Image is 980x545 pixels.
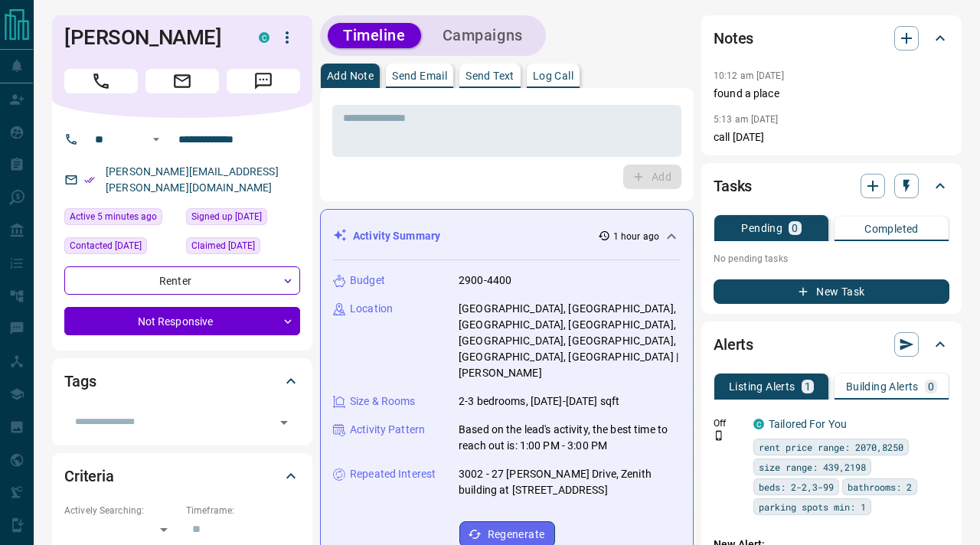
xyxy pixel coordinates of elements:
p: Budget [350,272,385,289]
span: Active 5 minutes ago [70,209,157,224]
span: Claimed [DATE] [191,238,255,253]
svg: Push Notification Only [714,430,724,441]
p: No pending tasks [714,247,949,270]
p: Send Text [465,70,514,81]
span: Contacted [DATE] [70,238,142,253]
p: Log Call [533,70,573,81]
p: 1 hour ago [613,230,659,243]
span: Email [145,69,219,93]
h2: Tasks [714,174,752,198]
p: Activity Pattern [350,422,425,438]
div: Tasks [714,168,949,204]
p: Size & Rooms [350,393,416,410]
p: 5:13 am [DATE] [714,114,779,125]
p: 0 [928,381,934,392]
p: Building Alerts [846,381,919,392]
div: Notes [714,20,949,57]
div: Tue Mar 14 2023 [64,237,178,259]
span: Message [227,69,300,93]
a: [PERSON_NAME][EMAIL_ADDRESS][PERSON_NAME][DOMAIN_NAME] [106,165,279,194]
span: Call [64,69,138,93]
button: New Task [714,279,949,304]
p: call [DATE] [714,129,949,145]
div: Thu Jul 29 2021 [186,237,300,259]
div: condos.ca [259,32,269,43]
div: Tue Aug 12 2025 [64,208,178,230]
p: 2900-4400 [459,272,511,289]
p: Timeframe: [186,504,300,517]
span: Signed up [DATE] [191,209,262,224]
p: Actively Searching: [64,504,178,517]
p: Completed [864,224,919,234]
div: Tags [64,363,300,400]
h2: Tags [64,369,96,393]
p: Off [714,416,744,430]
div: condos.ca [753,419,764,429]
p: 0 [792,223,798,233]
button: Open [273,412,295,433]
h2: Alerts [714,332,753,357]
p: 10:12 am [DATE] [714,70,784,81]
p: Activity Summary [353,228,440,244]
p: 2-3 bedrooms, [DATE]-[DATE] sqft [459,393,619,410]
button: Timeline [328,23,421,48]
h2: Notes [714,26,753,51]
p: 1 [805,381,811,392]
div: Thu Feb 09 2017 [186,208,300,230]
svg: Email Verified [84,175,95,185]
div: Alerts [714,326,949,363]
button: Open [147,130,165,148]
span: size range: 439,2198 [759,459,866,475]
p: Add Note [327,70,374,81]
div: Activity Summary1 hour ago [333,222,681,250]
button: Campaigns [427,23,538,48]
a: Tailored For You [769,418,847,430]
div: Renter [64,266,300,295]
p: Repeated Interest [350,466,436,482]
p: Location [350,301,393,317]
p: Listing Alerts [729,381,795,392]
p: [GEOGRAPHIC_DATA], [GEOGRAPHIC_DATA], [GEOGRAPHIC_DATA], [GEOGRAPHIC_DATA], [GEOGRAPHIC_DATA], [G... [459,301,681,381]
span: beds: 2-2,3-99 [759,479,834,494]
h1: [PERSON_NAME] [64,25,236,50]
p: Based on the lead's activity, the best time to reach out is: 1:00 PM - 3:00 PM [459,422,681,454]
p: Send Email [392,70,447,81]
p: 3002 - 27 [PERSON_NAME] Drive, Zenith building at [STREET_ADDRESS] [459,466,681,498]
span: parking spots min: 1 [759,499,866,514]
div: Criteria [64,458,300,494]
p: found a place [714,86,949,102]
h2: Criteria [64,464,114,488]
div: Not Responsive [64,307,300,335]
p: Pending [741,223,782,233]
span: rent price range: 2070,8250 [759,439,903,455]
span: bathrooms: 2 [848,479,912,494]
